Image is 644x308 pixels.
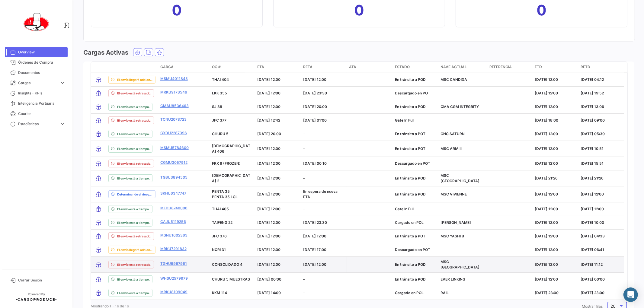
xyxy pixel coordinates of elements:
div: Abrir Intercom Messenger [623,287,638,302]
span: - [303,207,305,211]
span: [DATE] 09:00 [581,118,605,122]
span: OC # [212,64,221,70]
datatable-header-cell: Referencia [487,62,532,73]
datatable-header-cell: RETA [301,62,347,73]
span: - [303,132,305,136]
span: [DATE] 12:00 [535,207,558,211]
span: [DATE] 18:00 [535,118,558,122]
span: [DATE] 12:00 [258,161,281,166]
p: MSC CANDIDA [441,77,485,82]
p: [DEMOGRAPHIC_DATA] 406 [212,143,253,154]
span: [DATE] 20:00 [303,104,327,109]
a: CXDU2287396 [160,130,187,136]
span: En espera de nueva ETA [303,189,338,199]
h1: 0 [354,5,364,15]
datatable-header-cell: Estado [392,62,438,73]
span: [DATE] 23:00 [535,291,559,295]
span: Estado [395,64,410,70]
span: En tránsito a POD [395,192,426,196]
span: [DATE] 06:41 [581,247,604,252]
span: [DATE] 12:00 [535,132,558,136]
p: MSC VIVIENNE [441,192,485,197]
span: [DATE] 12:00 [258,234,281,238]
span: Descargado en POT [395,161,430,166]
a: SKHU6347747 [160,191,186,196]
span: [DATE] 12:00 [258,207,281,211]
span: [DATE] 14:00 [258,291,281,295]
p: CHURU 5 MUESTRAS [212,277,253,282]
span: [DATE] 12:00 [535,161,558,166]
span: RETA [303,64,312,70]
span: [DATE] 12:00 [581,207,604,211]
p: MSC [GEOGRAPHIC_DATA] [441,259,485,270]
span: [DATE] 00:00 [581,277,605,281]
span: Nave actual [441,64,467,70]
p: JFC 377 [212,118,253,123]
span: En tránsito a POD [395,277,426,281]
span: [DATE] 12:00 [535,247,558,252]
datatable-header-cell: OC # [210,62,255,73]
span: Descargado en POT [395,91,430,95]
a: MRKU8109049 [160,289,187,295]
span: [DATE] 11:12 [581,262,603,267]
span: [DATE] 12:00 [535,91,558,95]
datatable-header-cell: transportMode [91,62,106,73]
span: [DATE] 13:06 [581,104,604,109]
span: [DATE] 20:00 [258,132,281,136]
span: El envío llegará adelantado. [117,247,153,252]
span: Inteligencia Portuaria [18,101,65,106]
span: [DATE] 12:00 [303,262,326,267]
span: Insights - KPIs [18,90,65,96]
span: [DATE] 12:00 [258,104,281,109]
span: En tránsito a POT [395,146,425,151]
datatable-header-cell: RETD [578,62,624,73]
span: [DATE] 12:00 [258,77,281,82]
p: NORI 31 [212,247,253,252]
button: Ocean [133,49,142,56]
span: expand_more [60,121,65,127]
span: [DATE] 19:52 [581,91,604,95]
span: En tránsito a POD [395,262,426,267]
span: [DATE] 12:00 [535,146,558,151]
span: [DATE] 10:00 [581,220,604,225]
span: Descargado en POT [395,247,430,252]
span: [DATE] 12:00 [258,262,281,267]
span: [DATE] 17:00 [303,247,326,252]
a: Documentos [5,68,68,78]
span: El envío está retrasado. [117,161,151,166]
p: CONSOLIDADO 4 [212,262,253,267]
span: [DATE] 04:33 [581,234,605,238]
span: [DATE] 23:00 [581,291,604,295]
span: - [303,277,305,281]
h1: 0 [537,5,546,15]
p: [PERSON_NAME] [441,220,485,225]
span: [DATE] 23:30 [303,91,327,95]
a: MRKU9173546 [160,90,187,95]
span: [DATE] 10:51 [581,146,604,151]
span: El envío está a tiempo. [117,220,150,225]
a: WHSU2579979 [160,276,188,281]
p: KKM 114 [212,290,253,296]
span: En tránsito a POD [395,176,426,180]
span: [DATE] 01:00 [303,118,327,122]
a: CAJU5119256 [160,219,186,224]
p: THAI 404 [212,77,253,82]
span: [DATE] 23:30 [303,220,327,225]
span: [DATE] 12:00 [535,77,558,82]
span: El envío está retrasado. [117,262,151,267]
span: [DATE] 12:00 [258,192,281,196]
span: ETA [258,64,264,70]
p: MSC ARIA III [441,146,485,151]
datatable-header-cell: ETA [255,62,301,73]
span: Gate In Full [395,207,414,211]
span: [DATE] 12:00 [303,234,326,238]
datatable-header-cell: ATA [347,62,392,73]
span: [DATE] 12:00 [258,146,281,151]
span: - [303,176,305,180]
button: Land [144,49,153,56]
datatable-header-cell: Carga [158,62,210,73]
span: [DATE] 12:00 [535,262,558,267]
a: Insights - KPIs [5,88,68,98]
span: El envío está a tiempo. [117,176,150,181]
span: [DATE] 12:00 [303,77,326,82]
